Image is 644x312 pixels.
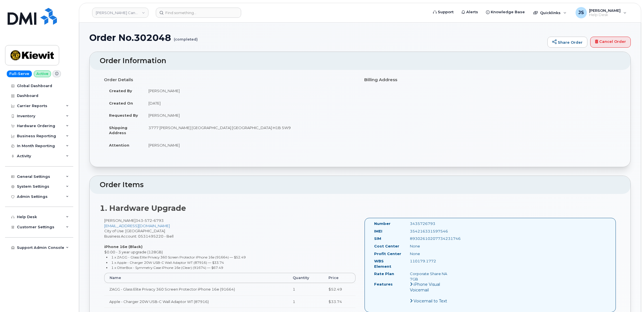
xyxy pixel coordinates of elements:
[364,78,616,82] h4: Billing Address
[89,33,545,43] h1: Order No.302048
[143,139,356,151] td: [PERSON_NAME]
[288,273,323,283] th: Quantity
[406,271,456,282] div: Corporate Share NA 7GB
[143,109,356,121] td: [PERSON_NAME]
[374,251,401,256] label: Profit Center
[104,224,170,228] a: [EMAIL_ADDRESS][DOMAIN_NAME]
[111,265,223,270] small: 1 x OtterBox - Symmetry Case iPhone 16e (Clear) (91674) — $67.49
[143,218,152,223] span: 572
[374,258,401,269] label: WBS Element
[374,244,399,249] label: Cost Center
[104,78,356,82] h4: Order Details
[100,181,620,189] h2: Order Items
[143,85,356,97] td: [PERSON_NAME]
[174,33,198,41] small: (completed)
[619,287,640,308] iframe: Messenger Launcher
[414,298,447,304] span: Voicemail to Text
[111,255,246,259] small: 1 x ZAGG - Glass Elite Privacy 360 Screen Protector iPhone 16e (91664) — $52.49
[152,218,164,223] span: 6793
[100,57,620,65] h2: Order Information
[104,295,288,308] td: Apple - Charger 20W USB-C Wall Adaptor WT (87916)
[136,218,164,223] span: 343
[111,260,224,265] small: 1 x Apple - Charger 20W USB-C Wall Adaptor WT (87916) — $33.74
[104,244,143,249] strong: iPhone 16e (Black)
[288,283,323,295] td: 1
[323,273,356,283] th: Price
[109,113,138,118] strong: Requested By
[590,37,631,48] a: Cancel Order
[143,97,356,109] td: [DATE]
[323,295,356,308] td: $33.74
[406,221,456,226] div: 3435726793
[374,221,390,226] label: Number
[374,236,381,241] label: SIM
[143,121,356,139] td: 3777 [PERSON_NAME] [GEOGRAPHIC_DATA] [GEOGRAPHIC_DATA] H1B 5W9
[406,229,456,234] div: 354216331597546
[406,244,456,249] div: None
[109,125,127,135] strong: Shipping Address
[104,273,288,283] th: Name
[374,229,382,234] label: IMEI
[109,88,132,93] strong: Created By
[547,37,587,48] a: Share Order
[323,283,356,295] td: $52.49
[406,258,456,264] div: 110179.1772
[100,203,186,213] strong: 1. Hardware Upgrade
[406,251,456,256] div: None
[406,236,456,241] div: 89302610207734231746
[288,295,323,308] td: 1
[104,283,288,295] td: ZAGG - Glass Elite Privacy 360 Screen Protector iPhone 16e (91664)
[109,143,129,147] strong: Attention
[374,282,393,287] label: Features
[410,282,440,293] span: iPhone Visual Voicemail
[109,101,133,105] strong: Created On
[374,271,394,276] label: Rate Plan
